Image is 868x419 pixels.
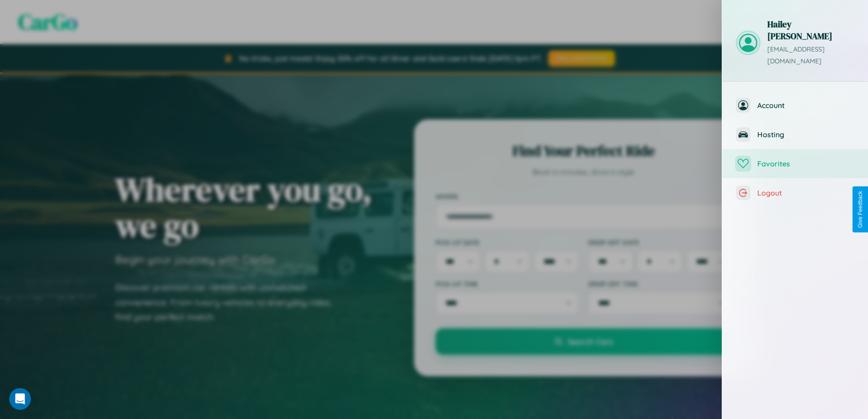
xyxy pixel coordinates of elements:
[722,149,868,178] button: Favorites
[767,18,854,42] h3: Hailey [PERSON_NAME]
[722,91,868,120] button: Account
[9,388,31,410] iframe: Intercom live chat
[757,188,854,197] span: Logout
[857,191,863,228] div: Give Feedback
[757,101,854,110] span: Account
[757,159,854,168] span: Favorites
[767,44,854,67] p: [EMAIL_ADDRESS][DOMAIN_NAME]
[722,178,868,207] button: Logout
[757,130,854,139] span: Hosting
[722,120,868,149] button: Hosting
